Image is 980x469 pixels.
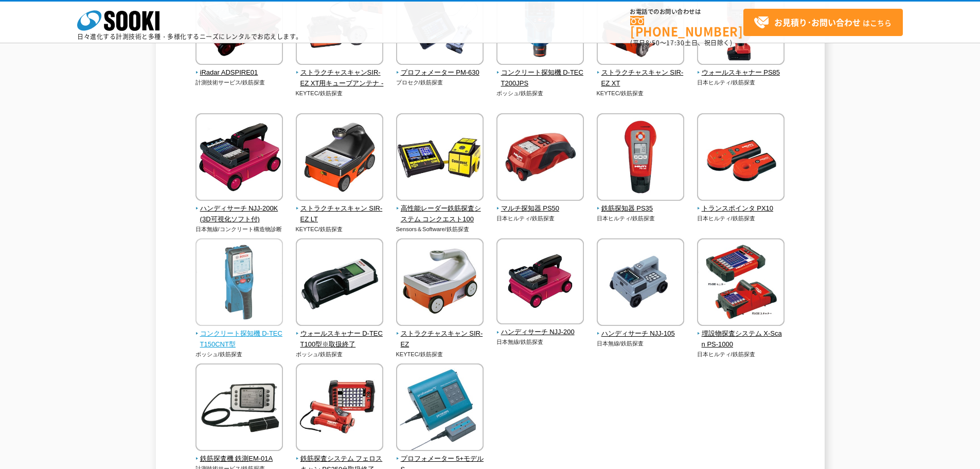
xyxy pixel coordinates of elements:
[195,238,283,328] img: コンクリート探知機 D-TECT150CNT型
[697,194,785,214] a: トランスポインタ PX10
[396,238,484,328] img: ストラクチャスキャン SIR-EZ
[396,203,484,225] span: 高性能レーダー鉄筋探査システム コンクエスト100
[296,203,384,225] span: ストラクチャスキャン SIR-EZ LT
[496,203,584,214] span: マルチ探知器 PS50
[195,350,283,359] p: ボッシュ/鉄筋探査
[597,339,685,348] p: 日本無線/鉄筋探査
[646,38,660,47] span: 8:50
[697,319,785,350] a: 埋設物探査システム X-Scan PS-1000
[697,113,785,203] img: トランスポインタ PX10
[195,363,283,454] img: 鉄筋探査機 鉄測EM-01A
[496,327,584,338] span: ハンディサーチ NJJ-200
[697,67,785,78] span: ウォールスキャナー PS85
[697,350,785,359] p: 日本ヒルティ/鉄筋探査
[396,225,484,234] p: Sensors＆Software/鉄筋探査
[195,328,283,350] span: コンクリート探知機 D-TECT150CNT型
[597,89,685,98] p: KEYTEC/鉄筋探査
[195,454,283,464] span: 鉄筋探査機 鉄測EM-01A
[597,319,685,339] a: ハンディサーチ NJJ-105
[597,113,684,203] img: 鉄筋探知器 PS35
[396,113,484,203] img: 高性能レーダー鉄筋探査システム コンクエスト100
[396,58,484,78] a: プロフォメーター PM-630
[296,194,384,224] a: ストラクチャスキャン SIR-EZ LT
[296,225,384,234] p: KEYTEC/鉄筋探査
[496,338,584,346] p: 日本無線/鉄筋探査
[296,319,384,350] a: ウォールスキャナー D-TECT100型※取扱終了
[697,58,785,78] a: ウォールスキャナー PS85
[697,214,785,223] p: 日本ヒルティ/鉄筋探査
[396,350,484,359] p: KEYTEC/鉄筋探査
[496,67,584,89] span: コンクリート探知機 D-TECT200JPS
[77,33,302,40] p: 日々進化する計測技術と多種・多様化するニーズにレンタルでお応えします。
[630,9,743,15] span: お電話でのお問い合わせは
[195,319,283,350] a: コンクリート探知機 D-TECT150CNT型
[396,319,484,350] a: ストラクチャスキャン SIR-EZ
[195,113,283,203] img: ハンディサーチ NJJ-200K(3D可視化ソフト付)
[296,238,383,328] img: ウォールスキャナー D-TECT100型※取扱終了
[195,67,283,78] span: iRadar ADSPIRE01
[195,78,283,87] p: 計測技術サービス/鉄筋探査
[296,328,384,350] span: ウォールスキャナー D-TECT100型※取扱終了
[496,318,584,338] a: ハンディサーチ NJJ-200
[774,16,861,28] strong: お見積り･お問い合わせ
[743,9,903,36] a: お見積り･お問い合わせはこちら
[195,58,283,78] a: iRadar ADSPIRE01
[396,194,484,224] a: 高性能レーダー鉄筋探査システム コンクエスト100
[195,203,283,225] span: ハンディサーチ NJJ-200K(3D可視化ソフト付)
[666,38,685,47] span: 17:30
[296,350,384,359] p: ボッシュ/鉄筋探査
[630,38,732,47] span: (平日 ～ 土日、祝日除く)
[496,194,584,214] a: マルチ探知器 PS50
[754,15,892,30] span: はこちら
[396,363,484,454] img: プロフォメーター 5+モデルS
[296,58,384,89] a: ストラクチャスキャンSIR-EZ XT用キューブアンテナ -
[396,78,484,87] p: プロセク/鉄筋探査
[597,203,685,214] span: 鉄筋探知器 PS35
[597,328,685,339] span: ハンディサーチ NJJ-105
[195,225,283,234] p: 日本無線/コンクリート構造物診断
[195,194,283,224] a: ハンディサーチ NJJ-200K(3D可視化ソフト付)
[296,113,383,203] img: ストラクチャスキャン SIR-EZ LT
[496,214,584,223] p: 日本ヒルティ/鉄筋探査
[396,67,484,78] span: プロフォメーター PM-630
[597,67,685,89] span: ストラクチャスキャン SIR-EZ XT
[630,16,743,37] a: [PHONE_NUMBER]
[496,113,584,203] img: マルチ探知器 PS50
[597,194,685,214] a: 鉄筋探知器 PS35
[496,58,584,89] a: コンクリート探知機 D-TECT200JPS
[597,238,684,328] img: ハンディサーチ NJJ-105
[496,238,584,327] img: ハンディサーチ NJJ-200
[597,58,685,89] a: ストラクチャスキャン SIR-EZ XT
[296,89,384,98] p: KEYTEC/鉄筋探査
[697,203,785,214] span: トランスポインタ PX10
[396,328,484,350] span: ストラクチャスキャン SIR-EZ
[697,238,785,328] img: 埋設物探査システム X-Scan PS-1000
[296,67,384,89] span: ストラクチャスキャンSIR-EZ XT用キューブアンテナ -
[697,328,785,350] span: 埋設物探査システム X-Scan PS-1000
[195,444,283,464] a: 鉄筋探査機 鉄測EM-01A
[697,78,785,87] p: 日本ヒルティ/鉄筋探査
[296,363,383,454] img: 鉄筋探査システム フェロスキャン PS250※取扱終了
[597,214,685,223] p: 日本ヒルティ/鉄筋探査
[496,89,584,98] p: ボッシュ/鉄筋探査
